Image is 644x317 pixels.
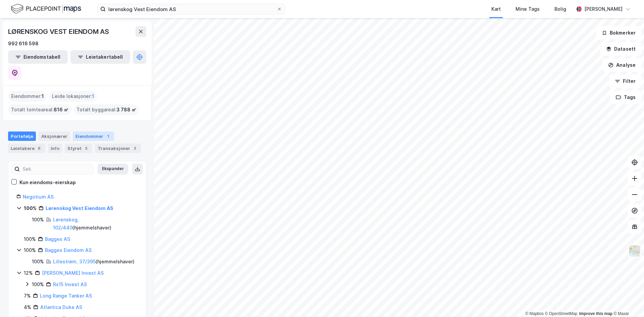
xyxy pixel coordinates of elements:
div: ( hjemmelshaver ) [53,216,138,232]
span: 1 [92,92,94,100]
div: Bolig [554,5,566,13]
input: Søk [20,164,93,174]
img: Z [628,245,641,257]
div: 100% [24,235,36,243]
button: Datasett [600,42,641,56]
div: Eiendommer [73,131,114,141]
div: Transaksjoner [95,144,141,153]
a: Bagges AS [45,236,70,242]
div: 6 [36,145,43,152]
button: Analyse [602,58,641,72]
div: Kun eiendoms-eierskap [19,178,76,187]
div: Totalt tomteareal : [8,104,71,115]
div: Portefølje [8,131,36,141]
div: Kart [491,5,501,13]
a: Long Range Tanker AS [40,293,92,299]
a: Lillestrøm, 37/395 [53,259,96,264]
div: Kontrollprogram for chat [610,285,644,317]
button: Eiendomstabell [8,50,68,64]
div: Totalt byggareal : [74,104,139,115]
div: Styret [65,144,92,153]
a: [PERSON_NAME] Invest AS [42,270,104,276]
a: Lørenskog Vest Eiendom AS [46,205,113,211]
span: 3 788 ㎡ [116,106,136,114]
div: 100% [32,280,44,288]
div: Mine Tags [516,5,540,13]
a: Lørenskog, 102/440 [53,217,79,230]
input: Søk på adresse, matrikkel, gårdeiere, leietakere eller personer [106,4,277,14]
div: LØRENSKOG VEST EIENDOM AS [8,26,110,37]
div: Eiendommer : [8,91,47,102]
a: Atlantica Duke AS [40,304,82,310]
div: 7% [24,292,31,300]
div: Aksjonærer [39,131,70,141]
a: Mapbox [525,311,544,316]
a: Bagges Eiendom AS [45,247,92,253]
div: 100% [32,216,44,224]
button: Leietakertabell [70,50,130,64]
div: 100% [24,246,36,254]
div: 1 [105,133,111,140]
div: Info [48,144,62,153]
span: 1 [42,92,44,100]
a: OpenStreetMap [545,311,578,316]
a: Rs15 Invest AS [53,281,87,287]
button: Filter [609,74,641,88]
div: 100% [24,204,37,212]
div: 12% [24,269,33,277]
img: logo.f888ab2527a4732fd821a326f86c7f29.svg [11,3,81,15]
span: 816 ㎡ [54,106,68,114]
button: Bokmerker [596,26,641,40]
div: [PERSON_NAME] [584,5,623,13]
button: Tags [610,91,641,104]
div: ( hjemmelshaver ) [53,258,135,266]
div: 4% [24,303,31,311]
iframe: Chat Widget [610,285,644,317]
a: Negotium AS [23,194,54,200]
div: Leide lokasjoner : [49,91,97,102]
div: 2 [131,145,138,152]
div: 992 616 598 [8,40,39,48]
div: 5 [83,145,90,152]
a: Improve this map [579,311,612,316]
div: 100% [32,258,44,266]
div: Leietakere [8,144,45,153]
button: Ekspander [98,164,128,174]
